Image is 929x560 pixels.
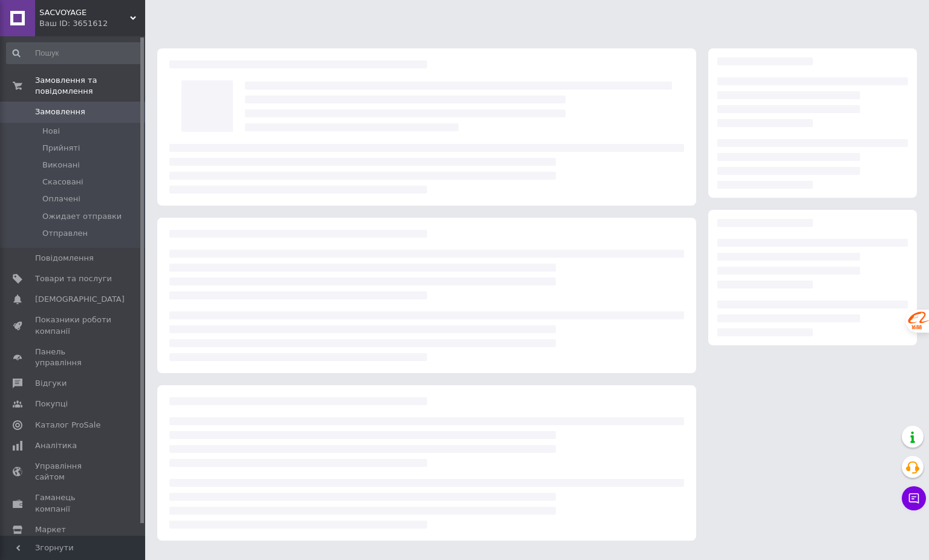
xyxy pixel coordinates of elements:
[35,75,145,97] span: Замовлення та повідомлення
[42,228,88,239] span: Отправлен
[35,294,125,305] span: [DEMOGRAPHIC_DATA]
[35,461,112,483] span: Управління сайтом
[42,211,122,222] span: Ожидает отправки
[42,143,80,154] span: Прийняті
[35,314,112,336] span: Показники роботи компанії
[35,399,68,409] span: Покупці
[35,420,100,431] span: Каталог ProSale
[35,106,85,117] span: Замовлення
[902,486,926,510] button: Чат з покупцем
[42,126,60,137] span: Нові
[6,42,142,64] input: Пошук
[39,18,145,29] div: Ваш ID: 3651612
[35,253,94,264] span: Повідомлення
[42,194,80,204] span: Оплачені
[35,492,112,514] span: Гаманець компанії
[42,177,83,187] span: Скасовані
[35,273,112,284] span: Товари та послуги
[35,347,112,368] span: Панель управління
[35,378,67,389] span: Відгуки
[35,524,66,535] span: Маркет
[39,7,130,18] span: SACVOYAGE
[42,160,80,171] span: Виконані
[35,440,77,451] span: Аналітика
